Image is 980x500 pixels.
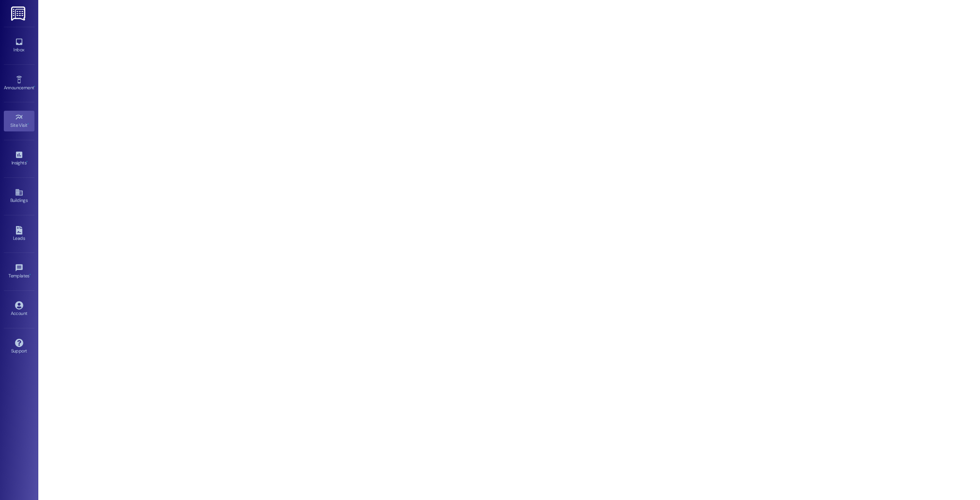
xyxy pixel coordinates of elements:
[4,186,34,207] a: Buildings
[29,272,31,277] span: •
[4,261,34,282] a: Templates •
[4,336,34,357] a: Support
[4,35,34,56] a: Inbox
[28,121,29,127] span: •
[34,84,35,89] span: •
[11,7,27,21] img: ResiDesk Logo
[4,148,34,169] a: Insights •
[4,299,34,320] a: Account
[4,224,34,244] a: Leads
[4,111,34,131] a: Site Visit •
[26,159,28,164] span: •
